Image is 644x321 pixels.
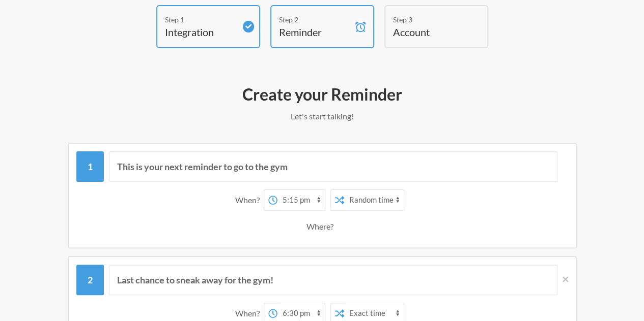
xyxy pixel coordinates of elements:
div: Step 1 [165,14,236,25]
p: Let's start talking! [31,110,613,122]
h4: Reminder [279,25,350,39]
input: Message [109,265,557,295]
div: Step 2 [279,14,350,25]
h4: Account [393,25,464,39]
div: When? [235,189,264,211]
div: Step 3 [393,14,464,25]
div: Where? [306,216,338,237]
h2: Create your Reminder [31,84,613,105]
input: Message [109,151,557,182]
h4: Integration [165,25,236,39]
